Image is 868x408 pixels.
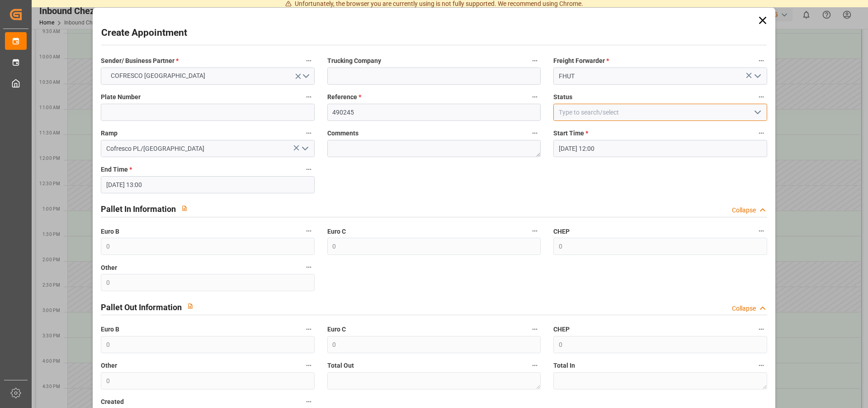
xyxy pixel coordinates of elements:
button: Ramp [303,127,315,139]
input: Type to search/select [101,140,314,157]
span: CHEP [553,325,570,334]
span: Trucking Company [327,56,381,66]
button: Comments [529,127,541,139]
span: Reference [327,92,361,102]
span: Euro C [327,325,346,334]
button: open menu [750,106,764,120]
button: open menu [101,67,314,85]
button: open menu [750,69,764,83]
span: Euro C [327,227,346,236]
h2: Create Appointment [101,26,187,40]
h2: Pallet In Information [101,203,176,215]
input: DD.MM.YYYY HH:MM [553,140,767,157]
button: Total Out [529,360,541,371]
button: CHEP [755,323,767,335]
button: Created [303,396,315,408]
button: Euro C [529,225,541,237]
span: Other [101,361,117,370]
span: Comments [327,129,359,138]
span: Total Out [327,361,354,370]
button: Status [755,91,767,103]
button: Other [303,360,315,371]
span: Euro B [101,227,119,236]
div: Collapse [732,304,756,313]
button: open menu [297,142,311,156]
span: Start Time [553,129,588,138]
button: Euro B [303,225,315,237]
button: Sender/ Business Partner * [303,55,315,67]
button: Freight Forwarder * [755,55,767,67]
button: Other [303,261,315,273]
button: Euro C [529,323,541,335]
button: Euro B [303,323,315,335]
span: Created [101,397,124,407]
button: View description [176,200,193,217]
button: Plate Number [303,91,315,103]
button: Start Time * [755,127,767,139]
span: CHEP [553,227,570,236]
div: Collapse [732,206,756,215]
button: Reference * [529,91,541,103]
input: Type to search/select [553,104,767,121]
span: COFRESCO [GEOGRAPHIC_DATA] [106,71,210,81]
span: Plate Number [101,92,141,102]
span: Sender/ Business Partner [101,56,179,66]
button: Total In [755,360,767,371]
button: CHEP [755,225,767,237]
span: End Time [101,165,132,174]
button: View description [182,298,199,315]
button: End Time * [303,163,315,175]
span: Freight Forwarder [553,56,609,66]
span: Euro B [101,325,119,334]
input: DD.MM.YYYY HH:MM [101,176,314,193]
span: Status [553,92,572,102]
button: Trucking Company [529,55,541,67]
span: Ramp [101,129,118,138]
h2: Pallet Out Information [101,301,182,313]
span: Other [101,263,117,273]
span: Total In [553,361,575,370]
